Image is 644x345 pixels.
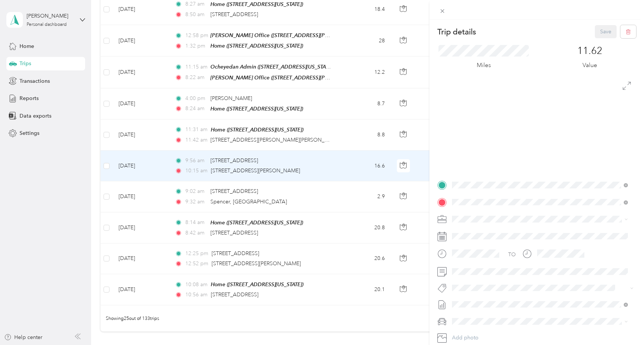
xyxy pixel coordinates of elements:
p: 11.62 [577,45,602,57]
p: Miles [477,61,491,70]
p: Value [582,61,597,70]
p: Trip details [437,27,476,37]
div: TO [508,251,516,258]
button: Add photo [449,333,636,343]
iframe: Everlance-gr Chat Button Frame [602,303,644,345]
